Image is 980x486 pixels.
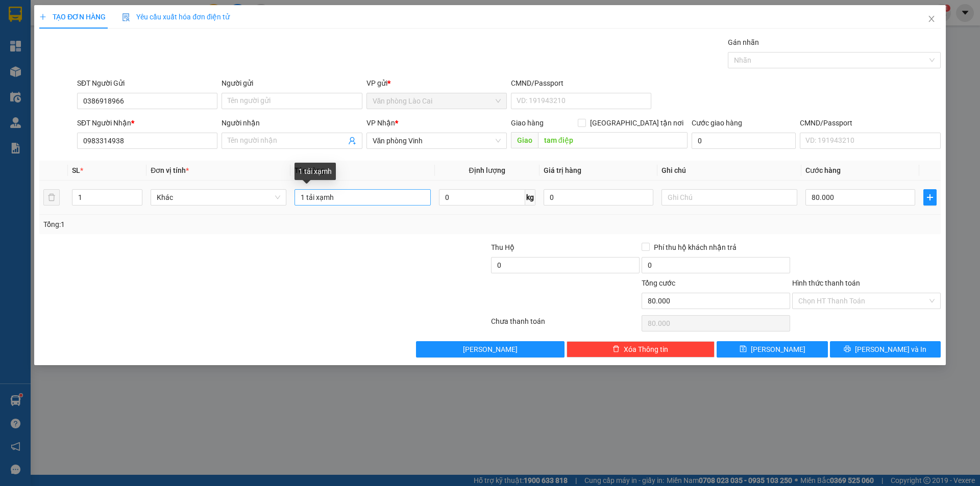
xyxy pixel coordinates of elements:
[122,13,230,21] span: Yêu cầu xuất hóa đơn điện tử
[624,344,668,355] span: Xóa Thông tin
[586,117,688,129] span: [GEOGRAPHIC_DATA] tận nơi
[39,13,46,20] span: plus
[222,78,362,89] div: Người gửi
[923,189,937,206] button: plus
[373,93,501,109] span: Văn phòng Lào Cai
[77,117,217,129] div: SĐT Người Nhận
[373,133,501,148] span: Văn phòng Vinh
[295,163,336,180] div: 1 tải xạmh
[657,161,801,181] th: Ghi chú
[295,189,430,206] input: VD: Bàn, Ghế
[692,119,742,127] label: Cước giao hàng
[511,132,538,148] span: Giao
[805,166,841,174] span: Cước hàng
[538,132,688,148] input: Dọc đường
[525,189,535,206] span: kg
[77,78,217,89] div: SĐT Người Gửi
[792,279,860,287] label: Hình thức thanh toán
[43,189,60,206] button: delete
[751,344,805,355] span: [PERSON_NAME]
[366,119,395,127] span: VP Nhận
[728,38,759,46] label: Gán nhãn
[830,341,941,357] button: printer[PERSON_NAME] và In
[740,345,747,353] span: save
[491,243,514,251] span: Thu Hộ
[717,341,827,357] button: save[PERSON_NAME]
[122,13,130,21] img: icon
[366,78,507,89] div: VP gửi
[511,78,651,89] div: CMND/Passport
[511,119,544,127] span: Giao hàng
[222,117,362,129] div: Người nhận
[612,345,620,353] span: delete
[544,166,581,174] span: Giá trị hàng
[844,345,851,353] span: printer
[692,133,796,149] input: Cước giao hàng
[157,190,280,205] span: Khác
[917,5,946,34] button: Close
[855,344,926,355] span: [PERSON_NAME] và In
[650,242,741,253] span: Phí thu hộ khách nhận trả
[567,341,715,357] button: deleteXóa Thông tin
[661,189,797,206] input: Ghi Chú
[927,15,936,23] span: close
[416,341,565,357] button: [PERSON_NAME]
[151,166,189,174] span: Đơn vị tính
[39,13,106,21] span: TẠO ĐƠN HÀNG
[348,137,356,145] span: user-add
[43,219,378,230] div: Tổng: 1
[544,189,653,206] input: 0
[490,316,641,334] div: Chưa thanh toán
[642,279,675,287] span: Tổng cước
[469,166,505,174] span: Định lượng
[72,166,80,174] span: SL
[463,344,518,355] span: [PERSON_NAME]
[924,193,936,201] span: plus
[800,117,940,129] div: CMND/Passport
